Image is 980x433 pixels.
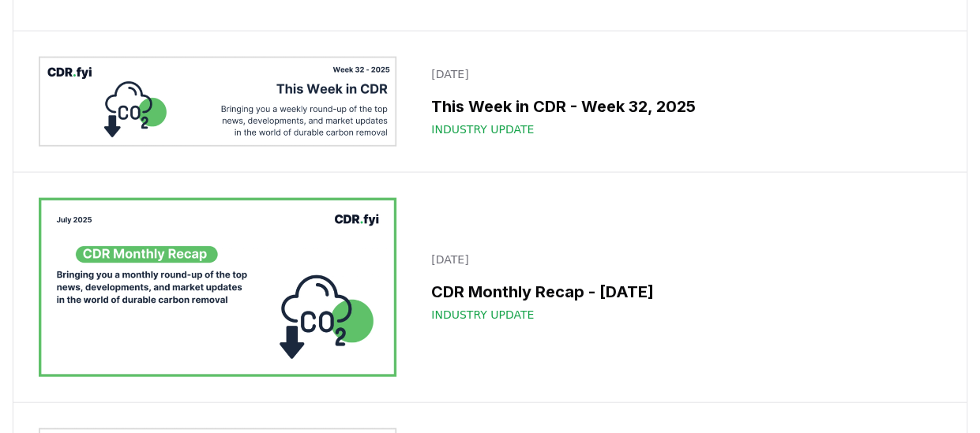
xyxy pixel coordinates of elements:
[422,242,941,332] a: [DATE]CDR Monthly Recap - [DATE]Industry Update
[431,307,534,323] span: Industry Update
[39,198,396,377] img: CDR Monthly Recap - July 2025 blog post image
[431,95,932,118] h3: This Week in CDR - Week 32, 2025
[422,57,941,147] a: [DATE]This Week in CDR - Week 32, 2025Industry Update
[431,280,932,304] h3: CDR Monthly Recap - [DATE]
[431,121,534,137] span: Industry Update
[39,57,396,146] img: This Week in CDR - Week 32, 2025 blog post image
[431,252,932,267] p: [DATE]
[431,66,932,82] p: [DATE]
